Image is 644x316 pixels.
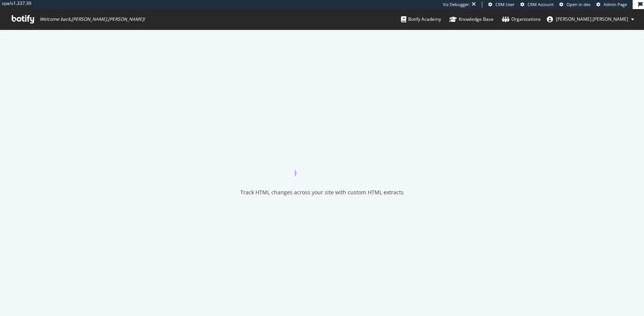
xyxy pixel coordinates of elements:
[502,9,541,29] a: Organizations
[567,2,591,7] span: Open in dev
[556,16,628,22] span: melanie.muller
[488,2,515,8] a: CRM User
[401,15,441,23] div: Botify Academy
[604,2,627,7] span: Admin Page
[520,2,554,8] a: CRM Account
[495,2,515,7] span: CRM User
[541,13,640,25] button: [PERSON_NAME].[PERSON_NAME]
[295,149,349,177] div: animation
[559,2,591,8] a: Open in dev
[40,16,145,22] span: Welcome back, [PERSON_NAME].[PERSON_NAME] !
[449,15,494,23] div: Knowledge Base
[240,189,404,196] div: Track HTML changes across your site with custom HTML extracts
[449,9,494,29] a: Knowledge Base
[502,15,541,23] div: Organizations
[528,2,554,7] span: CRM Account
[596,2,627,8] a: Admin Page
[443,2,470,8] div: Viz Debugger:
[401,9,441,29] a: Botify Academy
